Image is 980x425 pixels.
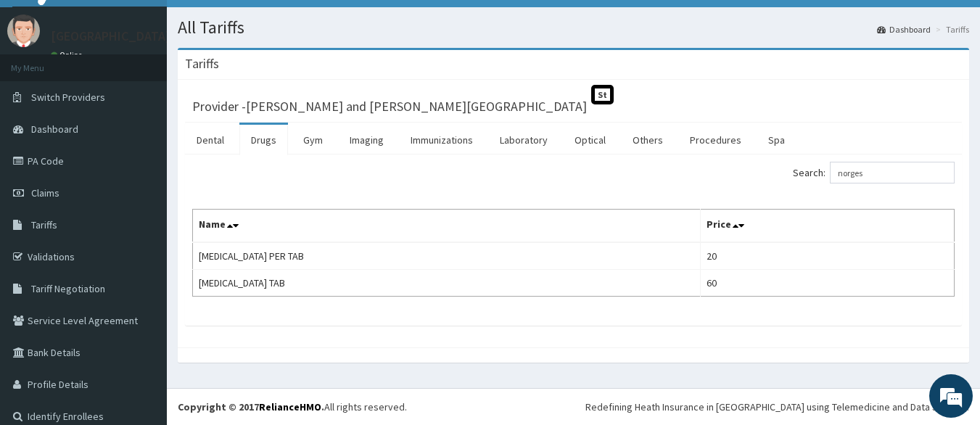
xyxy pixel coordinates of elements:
[7,276,276,327] textarea: Type your message and hit 'Enter'
[830,162,955,183] input: Search:
[185,125,236,155] a: Dental
[192,100,587,113] h3: Provider - [PERSON_NAME] and [PERSON_NAME][GEOGRAPHIC_DATA]
[185,57,219,70] h3: Tariffs
[193,210,701,243] th: Name
[585,400,969,414] div: Redefining Heath Insurance in [GEOGRAPHIC_DATA] using Telemedicine and Data Science!
[51,30,170,43] p: [GEOGRAPHIC_DATA]
[193,270,701,297] td: [MEDICAL_DATA] TAB
[338,125,395,155] a: Imaging
[84,123,200,269] span: We're online!
[701,270,955,297] td: 60
[27,73,59,109] img: d_794563401_company_1708531726252_794563401
[678,125,753,155] a: Procedures
[563,125,617,155] a: Optical
[488,125,559,155] a: Laboratory
[178,400,324,413] strong: Copyright © 2017 .
[292,125,334,155] a: Gym
[877,23,931,36] a: Dashboard
[178,18,969,37] h1: All Tariffs
[238,7,273,42] div: Minimize live chat window
[75,81,244,100] div: Chat with us now
[621,125,675,155] a: Others
[793,162,955,183] label: Search:
[399,125,485,155] a: Immunizations
[932,23,969,36] li: Tariffs
[167,388,980,425] footer: All rights reserved.
[31,218,57,231] span: Tariffs
[31,282,105,295] span: Tariff Negotiation
[7,15,40,47] img: User Image
[193,242,701,270] td: [MEDICAL_DATA] PER TAB
[31,123,78,136] span: Dashboard
[51,50,86,60] a: Online
[591,85,614,104] span: St
[757,125,796,155] a: Spa
[31,186,59,199] span: Claims
[701,242,955,270] td: 20
[31,91,105,104] span: Switch Providers
[701,210,955,243] th: Price
[259,400,321,413] a: RelianceHMO
[239,125,288,155] a: Drugs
